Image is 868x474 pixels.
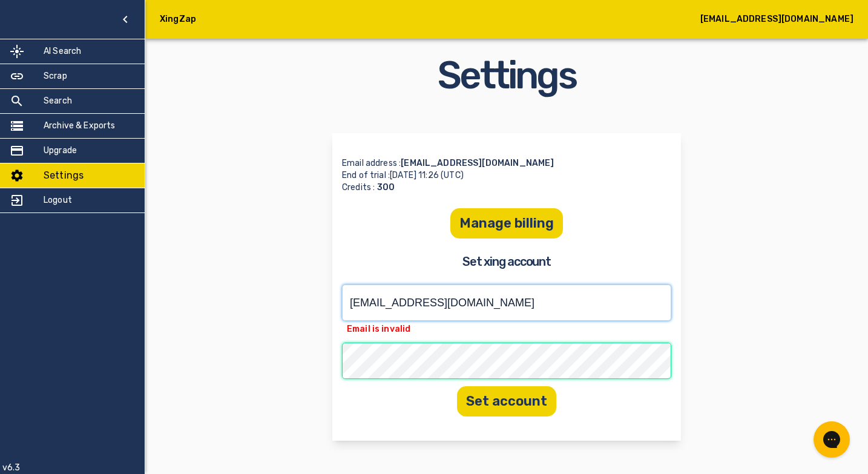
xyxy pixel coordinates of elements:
[342,182,671,194] p: Credits :
[450,208,563,239] button: Manage billing
[700,13,853,25] h5: [EMAIL_ADDRESS][DOMAIN_NAME]
[44,194,72,206] h5: Logout
[44,45,81,58] h5: AI Search
[438,48,576,103] h1: Settings
[44,95,72,107] h5: Search
[347,323,671,335] p: Email is invalid
[44,145,77,157] h5: Upgrade
[160,13,196,25] h5: XingZap
[807,417,856,462] iframe: Gorgias live chat messenger
[342,157,671,170] p: Email address :
[44,70,67,82] h5: Scrap
[375,182,395,193] span: 300
[401,158,554,168] span: [EMAIL_ADDRESS][DOMAIN_NAME]
[44,168,84,183] h5: Settings
[44,120,116,132] h5: Archive & Exports
[342,253,671,270] h2: Set xing account
[2,462,21,474] p: v6.3
[342,285,671,321] input: Work email
[457,386,556,416] button: Set account
[342,170,671,182] p: End of trial : [DATE] 11:26 (UTC)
